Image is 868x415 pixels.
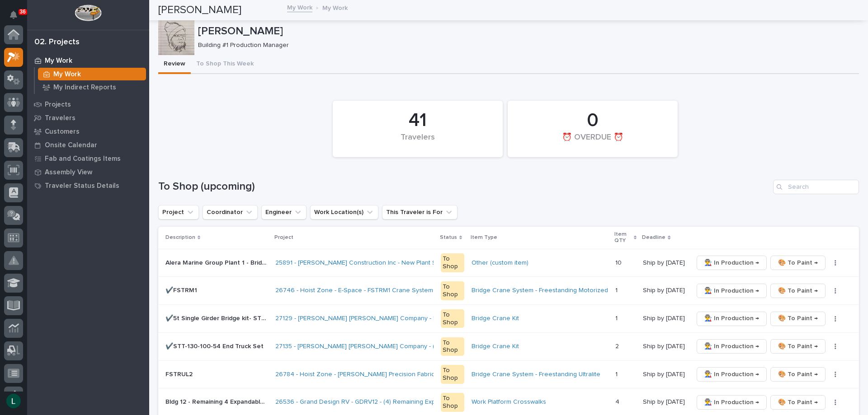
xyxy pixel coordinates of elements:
[615,341,621,350] p: 2
[523,109,662,132] div: 0
[198,25,855,38] p: [PERSON_NAME]
[472,398,546,406] a: Work Platform Crosswalks
[261,205,307,219] button: Engineer
[472,287,608,294] a: Bridge Crane System - Freestanding Motorized
[778,285,818,296] span: 🎨 To Paint →
[275,343,517,350] a: 27135 - [PERSON_NAME] [PERSON_NAME] Company - (2) 2t SMW crane kits, TRSG2
[441,309,464,328] div: To Shop
[165,285,199,294] p: ✔️FSTRM1
[704,257,759,268] span: 👨‍🏭 In Production →
[440,233,457,242] p: Status
[770,256,826,270] button: 🎨 To Paint →
[165,233,195,242] p: Description
[615,369,619,378] p: 1
[472,343,519,350] a: Bridge Crane Kit
[158,360,859,388] tr: FSTRUL2FSTRUL2 26784 - Hoist Zone - [PERSON_NAME] Precision Fabricators - FSTRUL2 Crane System To...
[158,249,859,277] tr: Alera Marine Group Plant 1 - Bridge PostsAlera Marine Group Plant 1 - Bridge Posts 25891 - [PERSO...
[53,70,81,79] p: My Work
[20,9,26,15] p: 36
[472,315,519,322] a: Bridge Crane Kit
[35,81,149,93] a: My Indirect Reports
[441,365,464,384] div: To Shop
[275,315,486,322] a: 27129 - [PERSON_NAME] [PERSON_NAME] Company - 5T SMW Crane Kit
[615,313,619,322] p: 1
[472,371,600,378] a: Bridge Crane System - Freestanding Ultralite
[615,257,623,267] p: 10
[4,5,23,24] button: Notifications
[704,369,759,380] span: 👨‍🏭 In Production →
[27,54,149,67] a: My Work
[274,233,293,242] p: Project
[27,138,149,152] a: Onsite Calendar
[45,128,80,136] p: Customers
[615,285,619,294] p: 1
[773,180,859,194] input: Search
[275,287,433,294] a: 26746 - Hoist Zone - E-Space - FSTRM1 Crane System
[778,257,818,268] span: 🎨 To Paint →
[158,180,769,193] h1: To Shop (upcoming)
[697,395,767,410] button: 👨‍🏭 In Production →
[27,125,149,138] a: Customers
[382,205,458,219] button: This Traveler is For
[778,369,818,380] span: 🎨 To Paint →
[770,367,826,382] button: 🎨 To Paint →
[704,397,759,408] span: 👨‍🏭 In Production →
[643,313,687,322] p: Ship by [DATE]
[697,312,767,326] button: 👨‍🏭 In Production →
[704,341,759,352] span: 👨‍🏭 In Production →
[643,369,687,378] p: Ship by [DATE]
[441,281,464,300] div: To Shop
[770,284,826,298] button: 🎨 To Paint →
[287,2,312,12] a: My Work
[614,229,632,246] p: Item QTY
[697,256,767,270] button: 👨‍🏭 In Production →
[45,168,92,177] p: Assembly View
[704,285,759,296] span: 👨‍🏭 In Production →
[158,277,859,305] tr: ✔️FSTRM1✔️FSTRM1 26746 - Hoist Zone - E-Space - FSTRM1 Crane System To ShopBridge Crane System - ...
[45,155,121,163] p: Fab and Coatings Items
[158,205,199,219] button: Project
[770,312,826,326] button: 🎨 To Paint →
[45,182,119,190] p: Traveler Status Details
[27,152,149,165] a: Fab and Coatings Items
[770,395,826,410] button: 🎨 To Paint →
[27,111,149,125] a: Travelers
[27,98,149,111] a: Projects
[704,313,759,324] span: 👨‍🏭 In Production →
[778,341,818,352] span: 🎨 To Paint →
[158,332,859,360] tr: ✔️STT-130-100-54 End Truck Set✔️STT-130-100-54 End Truck Set 27135 - [PERSON_NAME] [PERSON_NAME] ...
[615,396,621,406] p: 4
[165,396,270,406] p: Bldg 12 - Remaining 4 Expandable Crosswalks
[697,339,767,354] button: 👨‍🏭 In Production →
[27,179,149,192] a: Traveler Status Details
[45,57,72,65] p: My Work
[165,313,270,322] p: ✔️5t Single Girder Bridge kit- STT-170
[75,5,101,21] img: Workspace Logo
[348,133,487,152] div: Travelers
[643,396,687,406] p: Ship by [DATE]
[770,339,826,354] button: 🎨 To Paint →
[45,114,75,122] p: Travelers
[441,393,464,412] div: To Shop
[158,55,191,74] button: Review
[4,392,23,410] button: users-avatar
[778,397,818,408] span: 🎨 To Paint →
[471,233,497,242] p: Item Type
[310,205,378,219] button: Work Location(s)
[322,2,348,12] p: My Work
[441,253,464,272] div: To Shop
[165,369,194,378] p: FSTRUL2
[158,305,859,333] tr: ✔️5t Single Girder Bridge kit- STT-170✔️5t Single Girder Bridge kit- STT-170 27129 - [PERSON_NAME...
[34,37,80,47] div: 02. Projects
[275,371,524,378] a: 26784 - Hoist Zone - [PERSON_NAME] Precision Fabricators - FSTRUL2 Crane System
[11,11,23,25] div: Notifications36
[642,233,665,242] p: Deadline
[697,367,767,382] button: 👨‍🏭 In Production →
[472,259,528,267] a: Other (custom item)
[27,165,149,179] a: Assembly View
[35,68,149,80] a: My Work
[275,398,494,406] a: 26536 - Grand Design RV - GDRV12 - (4) Remaining Expandable Crosswalks
[191,55,259,74] button: To Shop This Week
[441,337,464,356] div: To Shop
